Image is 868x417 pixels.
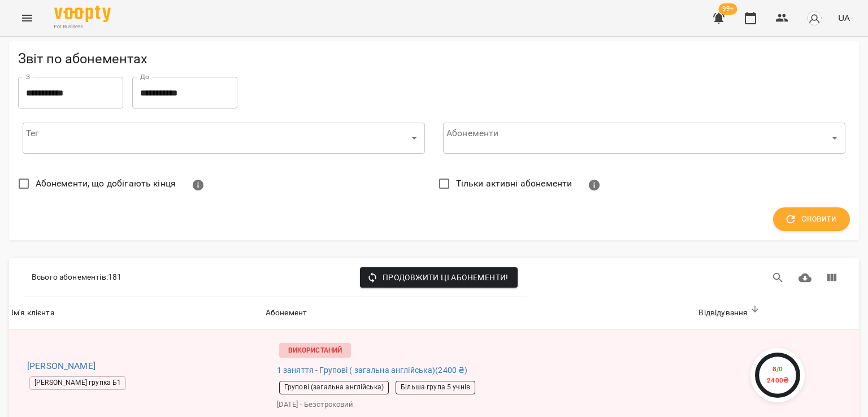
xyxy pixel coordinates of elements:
[369,271,509,284] span: Продовжити ці абонементи!
[719,3,737,15] span: 99+
[443,122,845,154] div: ​
[32,272,121,283] p: Всього абонементів : 181
[23,122,425,154] div: ​
[27,358,254,374] h6: [PERSON_NAME]
[266,306,695,320] span: Абонемент
[9,258,859,297] div: Table Toolbar
[279,343,351,358] p: Використаний
[18,358,254,392] a: [PERSON_NAME][PERSON_NAME] групка Б1
[272,336,688,415] a: Використаний1 заняття - Групові ( загальна англійська)(2400 ₴)Групові (загальна англійська)Більша...
[36,177,176,190] span: Абонементи, що добігають кінця
[30,378,125,388] span: [PERSON_NAME] групка Б1
[698,306,857,320] span: Відвідування
[11,306,261,320] span: Ім'я клієнта
[818,264,845,292] button: Вигляд колонок
[838,12,850,24] span: UA
[11,306,54,320] div: Сортувати
[280,383,388,392] span: Групові (загальна англійська)
[806,10,822,26] img: avatar_s.png
[767,364,789,386] div: 8 2400 ₴
[456,177,572,190] span: Тільки активні абонементи
[14,5,41,32] button: Menu
[266,306,307,320] div: Абонемент
[277,399,683,410] p: [DATE] - Безстроковий
[773,207,850,231] button: Оновити
[792,264,819,292] button: Завантажити CSV
[698,306,762,320] div: Сортувати
[787,212,836,227] span: Оновити
[266,306,307,320] div: Сортувати
[360,267,518,288] button: Продовжити ці абонементи!
[776,365,783,373] span: / 0
[54,23,111,31] span: For Business
[698,306,748,320] div: Відвідування
[765,264,792,292] button: Пошук
[11,306,54,320] div: Ім'я клієнта
[18,50,850,68] h5: Звіт по абонементах
[54,6,111,22] img: Voopty Logo
[277,364,468,376] span: 1 заняття - Групові ( загальна англійська) ( 2400 ₴ )
[834,7,854,28] button: UA
[396,383,475,392] span: Більша група 5 учнів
